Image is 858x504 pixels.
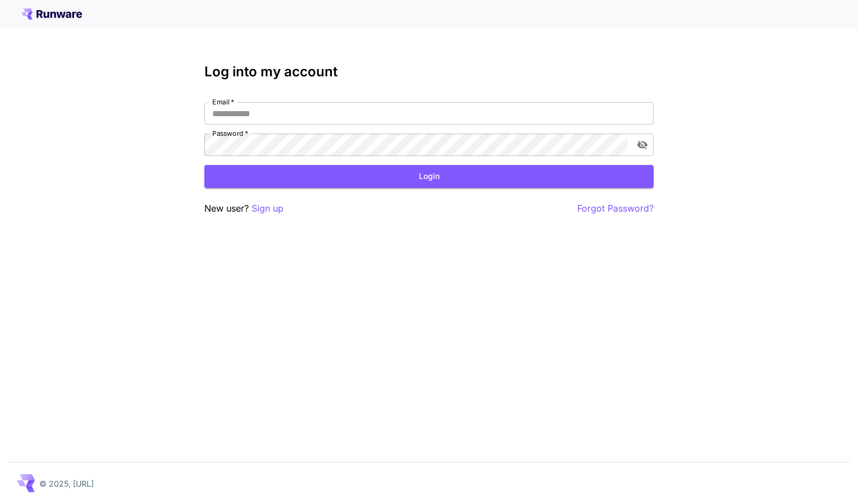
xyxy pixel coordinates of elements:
label: Password [212,129,248,138]
button: toggle password visibility [632,135,652,155]
label: Email [212,97,234,107]
p: New user? [204,201,284,216]
p: © 2025, [URL] [39,478,94,489]
button: Forgot Password? [577,201,654,216]
h3: Log into my account [204,64,654,80]
button: Login [204,165,654,188]
button: Sign up [252,201,284,216]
